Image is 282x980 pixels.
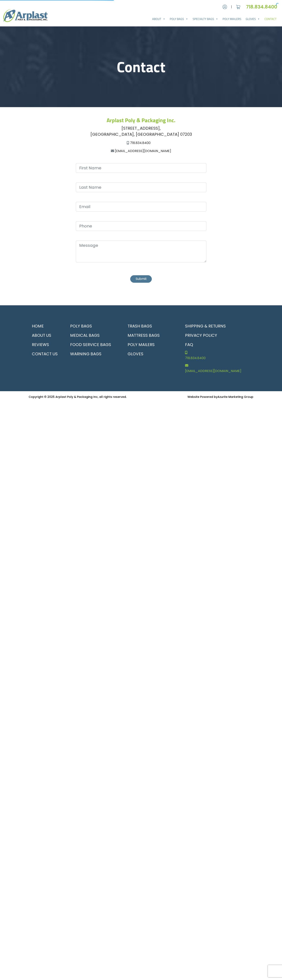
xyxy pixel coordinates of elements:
[130,275,152,283] button: Submit
[115,149,171,153] a: [EMAIL_ADDRESS][DOMAIN_NAME]
[76,182,206,192] input: Last Name
[76,221,206,231] input: Phone
[76,163,206,283] form: Contact form
[187,395,253,399] small: Website Powered by
[150,15,168,23] a: About
[29,331,62,340] a: About Us
[243,15,262,23] a: Gloves
[29,58,254,76] h1: Contact
[220,15,243,23] a: Poly Mailers
[246,3,279,10] a: 718.834.8400
[182,321,254,331] a: Shipping & Returns
[182,331,254,340] a: Privacy Policy
[29,349,62,359] a: Contact Us
[29,117,254,124] h3: Arplast Poly & Packaging Inc.
[124,349,177,359] a: Gloves
[67,321,120,331] a: Poly Bags
[29,125,254,137] div: [STREET_ADDRESS], [GEOGRAPHIC_DATA], [GEOGRAPHIC_DATA] 07203
[67,349,120,359] a: Warning Bags
[76,163,206,173] input: First Name
[29,321,62,331] a: Home
[168,15,190,23] a: Poly Bags
[124,321,177,331] a: Trash Bags
[190,15,220,23] a: Specialty Bags
[124,340,177,349] a: Poly Mailers
[231,4,232,9] span: |
[262,15,279,23] a: Contact
[67,331,120,340] a: Medical Bags
[217,395,253,399] a: Azurite Marketing Group
[130,141,151,145] a: 718.834.8400
[29,340,62,349] a: Reviews
[67,340,120,349] a: Food Service Bags
[29,395,127,399] small: Copyright © 2025 Arplast Poly & Packaging Inc, all rights reserved.
[76,202,206,212] input: Email
[124,331,177,340] a: Mattress Bags
[182,362,254,375] a: [EMAIL_ADDRESS][DOMAIN_NAME]
[3,9,48,22] img: logo
[182,349,254,362] a: 718.834.8400
[182,340,254,349] a: FAQ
